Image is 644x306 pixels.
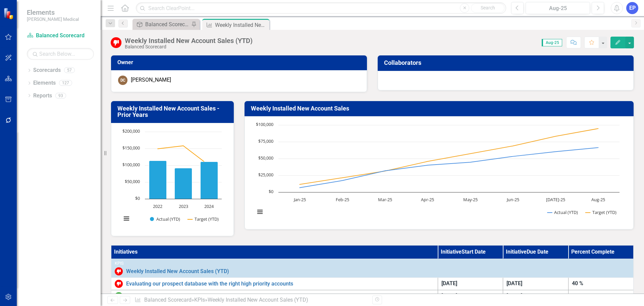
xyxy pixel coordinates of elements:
button: Aug-25 [526,2,590,14]
td: Double-Click to Edit [503,290,569,303]
div: KPIs [115,261,630,266]
a: Manage Top 10 Opportunities with greater focus and engagement [126,293,434,299]
input: Search Below... [27,48,94,60]
img: On or Above Target [115,292,123,300]
h3: Weekly Installed New Account Sales - Prior Years [117,105,230,119]
div: Chart. Highcharts interactive chart. [252,122,627,222]
div: 127 [59,80,72,86]
div: Balanced Scorecard (Daily Huddle) [145,20,190,29]
div: Balanced Scorecard [125,44,253,49]
a: KPIs [194,297,205,303]
div: Aug-25 [528,4,588,12]
button: View chart menu, Chart [255,207,265,217]
a: Weekly Installed New Account Sales (YTD) [126,268,630,274]
td: Double-Click to Edit [438,278,503,290]
span: Aug-25 [542,39,562,46]
h3: Owner [117,59,363,65]
text: $25,000 [258,172,273,178]
div: 93 [55,93,66,98]
text: 2023 [179,203,188,209]
path: 2023, 91,668. Actual (YTD). [175,168,192,199]
text: Aug-25 [591,196,605,203]
a: Balanced Scorecard (Daily Huddle) [134,20,190,29]
a: Scorecards [33,67,61,74]
small: [PERSON_NAME] Medical [27,16,79,22]
h3: Weekly Installed New Account Sales [251,105,630,112]
span: [DATE] [441,280,457,287]
div: Weekly Installed New Account Sales (YTD) [215,21,268,29]
h3: Collaborators [384,59,630,66]
span: Search [481,5,495,10]
g: Actual (YTD), series 1 of 2. Bar series with 3 bars. [149,161,218,199]
div: Chart. Highcharts interactive chart. [118,128,227,229]
text: 2024 [204,203,214,209]
input: Search ClearPoint... [136,2,506,14]
td: Double-Click to Edit [568,278,634,290]
a: Balanced Scorecard [144,297,192,303]
path: 2024, 110,806. Actual (YTD). [201,162,218,199]
div: 60 % [572,292,630,300]
text: $200,000 [122,128,140,134]
td: Double-Click to Edit [438,290,503,303]
td: Double-Click to Edit Right Click for Context Menu [111,290,438,303]
text: [DATE]-25 [546,196,565,203]
div: » » [135,296,367,304]
img: ClearPoint Strategy [3,8,15,19]
td: Double-Click to Edit [503,278,569,290]
span: [DATE] [506,293,522,299]
text: Jun-25 [506,196,519,203]
text: Feb-25 [335,196,349,203]
div: Weekly Installed New Account Sales (YTD) [125,37,253,44]
img: Below Target [111,37,121,48]
a: Evaluating our prospect database with the right high priority accounts [126,281,434,287]
div: Weekly Installed New Account Sales (YTD) [208,297,308,303]
text: Apr-25 [421,196,434,203]
text: Jan-25 [293,196,306,203]
div: 57 [64,68,75,73]
img: Below Target [115,267,123,275]
text: $100,000 [122,162,140,168]
span: [DATE] [506,280,522,287]
div: DC [118,76,127,85]
button: Show Target (YTD) [586,209,617,215]
text: May-25 [463,196,477,203]
text: Mar-25 [378,196,392,203]
svg: Interactive chart [252,122,623,222]
img: Below Target [115,280,123,288]
text: $150,000 [122,145,140,151]
text: $75,000 [258,138,273,144]
div: 40 % [572,280,630,288]
button: EP [626,2,638,14]
text: 2022 [153,203,162,209]
svg: Interactive chart [118,128,225,229]
text: $50,000 [258,155,273,161]
text: $100,000 [256,121,273,127]
span: Elements [27,8,79,16]
button: Search [471,3,504,13]
text: $0 [135,195,140,201]
a: Reports [33,92,52,100]
text: $50,000 [125,178,140,184]
button: Show Actual (YTD) [547,209,578,215]
td: Double-Click to Edit Right Click for Context Menu [111,278,438,290]
button: View chart menu, Chart [122,214,131,223]
button: Show Actual (YTD) [150,216,180,222]
div: [PERSON_NAME] [131,76,171,84]
a: Elements [33,79,56,87]
td: Double-Click to Edit Right Click for Context Menu [111,259,634,278]
a: Balanced Scorecard [27,32,94,40]
button: Show Target (YTD) [188,216,219,222]
path: 2022, 113,900. Actual (YTD). [149,161,167,199]
text: $0 [269,188,273,194]
td: Double-Click to Edit [568,290,634,303]
span: [DATE] [441,293,457,299]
